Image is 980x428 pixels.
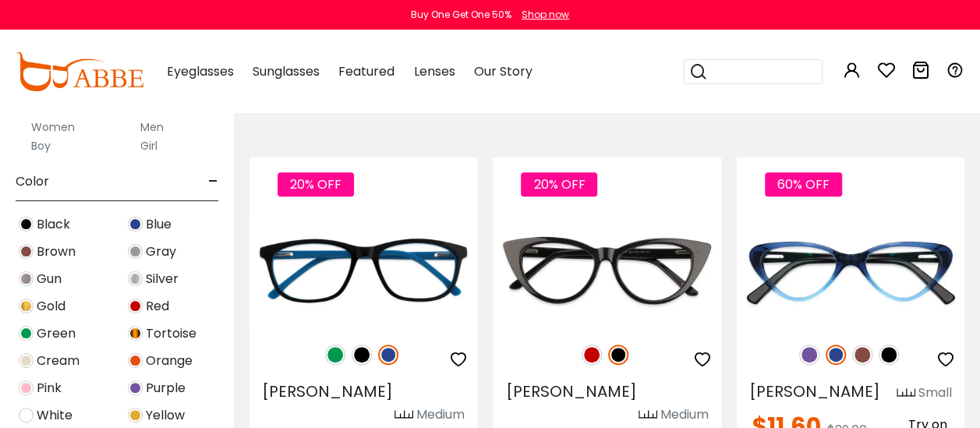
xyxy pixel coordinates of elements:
span: Lenses [413,62,455,80]
span: Gray [146,242,176,261]
span: Featured [338,62,394,80]
span: Gold [37,297,65,316]
span: 60% OFF [765,172,842,196]
div: Medium [660,405,709,424]
span: Tortoise [146,324,196,343]
label: Women [31,118,75,136]
img: Pink [19,380,34,395]
span: Our Story [473,62,532,80]
img: size ruler [639,409,657,421]
img: Silver [128,271,143,286]
img: Tortoise [128,326,143,341]
span: - [208,163,218,200]
div: Shop now [522,8,569,22]
span: Pink [37,379,62,398]
img: Brown [852,345,872,365]
img: Blue Hannah - Acetate ,Universal Bridge Fit [737,214,964,327]
img: Black [608,345,628,365]
span: [PERSON_NAME] [505,380,636,402]
img: Red [128,299,143,313]
img: Cream [19,353,34,368]
img: Blue [826,345,846,365]
span: Blue [146,215,172,234]
img: Black [19,217,34,232]
span: Cream [37,352,80,370]
label: Men [140,118,164,136]
span: Silver [146,270,179,288]
img: Green [325,345,345,365]
img: Gray [128,244,143,259]
span: Black [37,215,70,234]
span: 20% OFF [278,172,354,196]
img: Yellow [128,408,143,423]
img: Blue [378,345,398,365]
span: Red [146,297,169,316]
span: Sunglasses [253,62,320,80]
div: Small [918,384,952,402]
img: Purple [128,380,143,395]
img: Orange [128,353,143,368]
img: Black Nora - Acetate ,Universal Bridge Fit [493,214,720,327]
span: 20% OFF [521,172,597,196]
img: Green [19,326,34,341]
img: Black [879,345,899,365]
img: size ruler [394,409,413,421]
img: White [19,408,34,423]
img: Brown [19,244,34,259]
span: Gun [37,270,62,288]
a: Shop now [514,8,569,21]
span: Brown [37,242,76,261]
span: Green [37,324,76,343]
img: Gold [19,299,34,313]
img: size ruler [897,387,915,399]
img: Blue [128,217,143,232]
span: Yellow [146,406,185,425]
span: Orange [146,352,193,370]
label: Boy [31,136,51,155]
span: Eyeglasses [167,62,234,80]
span: [PERSON_NAME] [749,380,880,402]
span: [PERSON_NAME] [262,380,393,402]
div: Medium [416,405,465,424]
img: Purple [799,345,819,365]
span: Purple [146,379,186,398]
img: Black [352,345,372,365]
span: White [37,406,73,425]
img: Red [582,345,602,365]
img: Blue Machovec - Acetate ,Universal Bridge Fit [249,214,477,327]
label: Girl [140,136,157,155]
div: Buy One Get One 50% [411,8,511,22]
img: abbeglasses.com [16,52,143,91]
img: Gun [19,271,34,286]
span: Color [16,163,49,200]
